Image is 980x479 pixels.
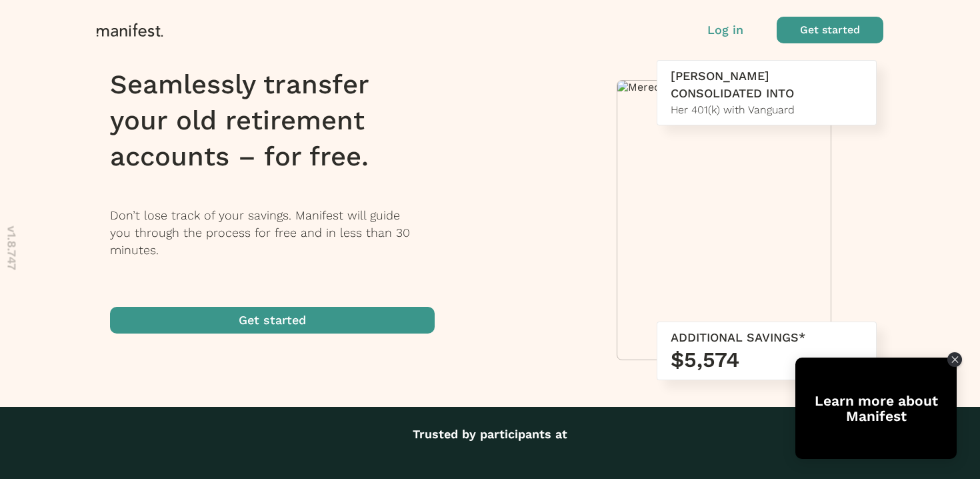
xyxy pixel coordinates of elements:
[110,307,435,334] button: Get started
[795,358,957,459] div: Open Tolstoy widget
[947,352,962,367] div: Close Tolstoy widget
[707,21,743,39] button: Log in
[795,393,957,424] div: Learn more about Manifest
[671,102,863,118] div: Her 401(k) with Vanguard
[110,67,452,175] h1: Seamlessly transfer your old retirement accounts – for free.
[795,358,957,459] div: Open Tolstoy
[3,226,21,271] p: v 1.8.747
[671,346,863,373] h3: $5,574
[110,207,452,259] p: Don’t lose track of your savings. Manifest will guide you through the process for free and in les...
[671,329,863,346] div: ADDITIONAL SAVINGS*
[795,358,957,459] div: Tolstoy bubble widget
[777,17,883,43] button: Get started
[617,81,831,93] img: Meredith
[671,67,863,102] div: [PERSON_NAME] CONSOLIDATED INTO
